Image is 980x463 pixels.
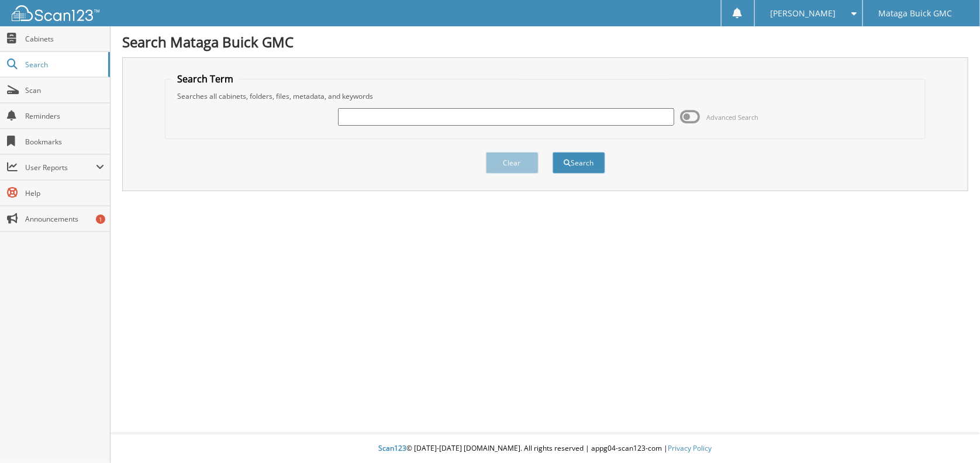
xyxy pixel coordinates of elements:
[96,215,105,224] div: 1
[25,111,104,121] span: Reminders
[12,5,99,21] img: scan123-logo-white.svg
[879,10,953,17] span: Mataga Buick GMC
[25,85,104,95] span: Scan
[25,214,104,224] span: Announcements
[553,152,605,174] button: Search
[171,72,239,85] legend: Search Term
[668,443,712,453] a: Privacy Policy
[486,152,539,174] button: Clear
[922,407,980,463] iframe: Chat Widget
[171,91,919,101] div: Searches all cabinets, folders, files, metadata, and keywords
[122,32,968,51] h1: Search Mataga Buick GMC
[25,60,102,70] span: Search
[379,443,407,453] span: Scan123
[25,137,104,147] span: Bookmarks
[25,163,96,172] span: User Reports
[25,188,104,198] span: Help
[706,113,758,122] span: Advanced Search
[111,434,980,463] div: © [DATE]-[DATE] [DOMAIN_NAME]. All rights reserved | appg04-scan123-com |
[25,34,104,44] span: Cabinets
[770,10,836,17] span: [PERSON_NAME]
